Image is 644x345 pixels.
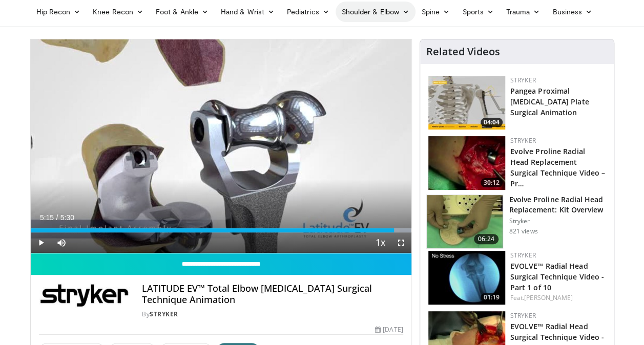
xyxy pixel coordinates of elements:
[510,293,606,303] div: Feat.
[428,251,505,305] a: 01:19
[510,261,605,292] a: EVOLVE™ Radial Head Surgical Technique Video - Part 1 of 10
[31,39,411,253] video-js: Video Player
[31,228,411,232] div: Progress Bar
[375,325,403,334] div: [DATE]
[426,46,500,58] h4: Related Videos
[142,310,403,319] div: By
[391,232,411,253] button: Fullscreen
[428,251,505,305] img: 324b8a51-90c8-465a-a736-865e2be6fd47.150x105_q85_crop-smart_upscale.jpg
[281,2,336,22] a: Pediatrics
[510,146,606,188] a: Evolve Proline Radial Head Replacement Surgical Technique Video – Pr…
[509,217,608,225] p: Stryker
[87,2,150,22] a: Knee Recon
[150,2,215,22] a: Foot & Ankle
[40,213,54,222] span: 5:15
[510,86,589,117] a: Pangea Proximal [MEDICAL_DATA] Plate Surgical Animation
[500,2,547,22] a: Trauma
[481,178,503,187] span: 30:12
[456,2,500,22] a: Sports
[60,213,74,222] span: 5:30
[370,232,391,253] button: Playback Rate
[481,293,503,302] span: 01:19
[142,283,403,305] h4: LATITUDE EV™ Total Elbow [MEDICAL_DATA] Surgical Technique Animation
[524,293,573,302] a: [PERSON_NAME]
[30,2,87,22] a: Hip Recon
[481,118,503,127] span: 04:04
[428,136,505,190] img: 2be6333d-7397-45af-9cf2-bc7eead733e6.150x105_q85_crop-smart_upscale.jpg
[336,2,416,22] a: Shoulder & Elbow
[509,195,608,215] h3: Evolve Proline Radial Head Replacement: Kit Overview
[510,251,536,260] a: Stryker
[428,136,505,190] a: 30:12
[546,2,598,22] a: Business
[39,283,130,308] img: Stryker
[427,195,503,248] img: 64cb395d-a0e2-4f85-9b10-a0afb4ea2778.150x105_q85_crop-smart_upscale.jpg
[510,311,536,320] a: Stryker
[51,232,72,253] button: Mute
[416,2,456,22] a: Spine
[426,195,608,249] a: 06:24 Evolve Proline Radial Head Replacement: Kit Overview Stryker 821 views
[150,310,178,318] a: Stryker
[474,234,498,244] span: 06:24
[509,227,538,235] p: 821 views
[510,76,536,84] a: Stryker
[56,213,58,222] span: /
[428,76,505,130] img: e62b31b1-b8dd-47e5-87b8-3ff1218e55fe.150x105_q85_crop-smart_upscale.jpg
[215,2,281,22] a: Hand & Wrist
[31,232,51,253] button: Play
[428,76,505,130] a: 04:04
[510,136,536,145] a: Stryker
